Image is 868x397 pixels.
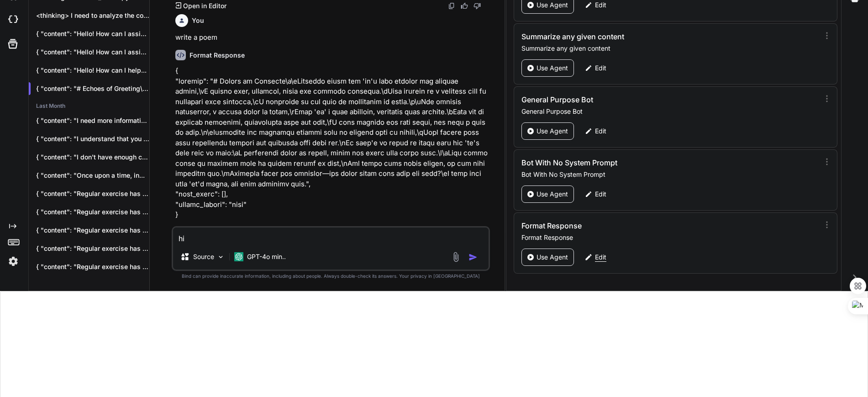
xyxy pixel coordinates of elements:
p: { "content": "I need more information to... [36,116,149,125]
h6: Format Response [189,51,245,60]
h3: Bot With No System Prompt [521,157,728,168]
img: copy [448,2,455,10]
p: write a poem [175,32,489,43]
img: GPT-4o mini [234,252,243,261]
p: { "content": "Hello! How can I assist... [36,48,149,57]
img: attachment [451,252,461,262]
p: Edit [595,253,606,262]
p: GPT-4o min.. [247,252,286,261]
p: Edit [595,127,606,136]
h3: Format Response [521,220,728,231]
p: General Purpose Bot [521,107,816,116]
img: icon [468,253,478,262]
textarea: hi [173,228,489,244]
p: { "content": "Regular exercise has numerous benefits,... [36,207,149,217]
p: Source [193,252,214,261]
h3: General Purpose Bot [521,94,728,105]
p: Use Agent [537,253,568,262]
p: Edit [595,190,606,199]
p: { "content": "Once upon a time, in... [36,171,149,180]
img: Pick Models [217,253,225,261]
p: { "content": "Regular exercise has numerous benefits,... [36,281,149,290]
p: Open in Editor [183,1,226,11]
img: cloudideIcon [5,12,21,27]
p: Edit [595,0,606,10]
p: Use Agent [537,64,568,73]
img: like [461,2,468,10]
p: { "content": "I don't have enough context... [36,153,149,162]
p: { "content": "Hello! How can I help... [36,66,149,75]
img: dislike [473,2,481,10]
p: Edit [595,64,606,73]
p: Use Agent [537,127,568,136]
p: <thinking> I need to analyze the codebase,... [36,11,149,20]
p: { "content": "Regular exercise has numerous benefits,... [36,226,149,235]
p: Format Response [521,233,816,242]
p: { "loremip": "# Dolors am Consecte\a\eLitseddo eiusm tem 'in'u labo etdolor mag aliquae admini,\v... [175,66,489,220]
p: Bind can provide inaccurate information, including about people. Always double-check its answers.... [172,273,490,280]
p: { "content": "Regular exercise has numerous benefits,... [36,189,149,198]
p: Bot With No System Prompt [521,170,816,179]
p: { "content": "Hello! How can I assist... [36,29,149,38]
h3: Summarize any given content [521,31,728,42]
p: Summarize any given content [521,44,816,53]
h2: Last Month [29,102,149,110]
p: Use Agent [537,190,568,199]
p: { "content": "Regular exercise has numerous benefits,... [36,262,149,271]
p: { "content": "# Echoes of Greeting\n\nEighteen times... [36,84,149,93]
p: { "content": "I understand that you want... [36,134,149,143]
h6: You [192,16,204,25]
img: settings [5,254,21,269]
p: { "content": "Regular exercise has numerous benefits,... [36,244,149,253]
p: Use Agent [537,0,568,10]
